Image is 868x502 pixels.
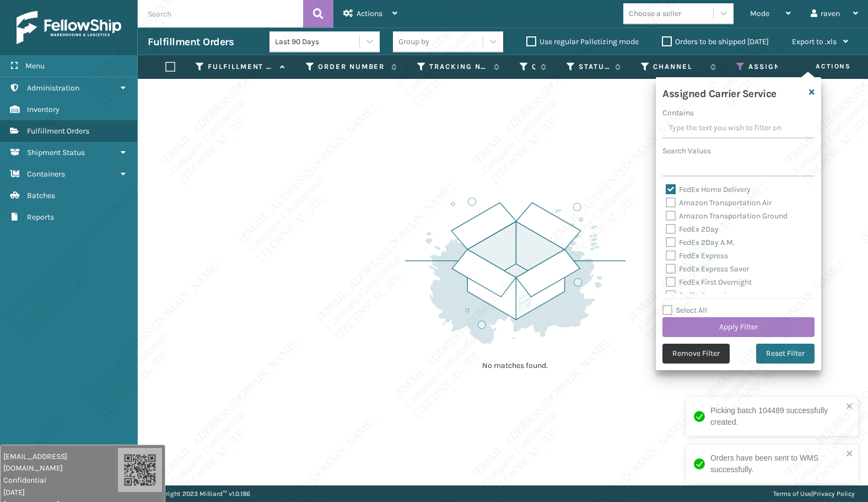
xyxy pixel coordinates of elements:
span: Mode [750,9,769,18]
label: FedEx Ground [666,291,726,300]
label: Amazon Transportation Ground [666,211,788,221]
input: Type the text you wish to filter on [662,119,815,138]
img: logo [17,11,121,44]
h4: Assigned Carrier Service [662,84,777,100]
button: close [846,402,854,412]
label: Amazon Transportation Air [666,198,772,207]
label: Contains [662,107,694,119]
span: Actions [781,57,858,76]
button: close [846,449,854,460]
div: Last 90 Days [275,36,360,47]
label: Fulfillment Order Id [208,62,274,72]
label: Use regular Palletizing mode [526,37,639,46]
span: Actions [357,9,382,18]
span: Batches [27,191,55,200]
label: Assigned Carrier Service [748,62,810,72]
h3: Fulfillment Orders [148,35,234,49]
label: FedEx First Overnight [666,277,752,287]
label: FedEx Home Delivery [666,185,751,194]
button: Apply Filter [662,317,815,337]
span: Shipment Status [27,148,85,157]
label: FedEx 2Day A.M. [666,238,735,247]
label: Tracking Number [429,62,488,72]
p: Copyright 2023 Milliard™ v 1.0.186 [151,485,250,502]
label: Select All [662,306,707,315]
button: Remove Filter [662,344,730,364]
div: Group by [398,36,429,47]
label: Search Values [662,145,711,157]
span: Administration [27,83,79,93]
span: Fulfillment Orders [27,126,89,136]
div: Orders have been sent to WMS successfully. [710,452,843,476]
span: Export to .xls [792,37,837,46]
label: FedEx 2Day [666,225,719,234]
label: Status [579,62,610,72]
button: Reset Filter [756,344,815,364]
label: FedEx Express Saver [666,264,749,274]
span: Inventory [27,105,60,114]
label: Quantity [532,62,535,72]
label: Orders to be shipped [DATE] [662,37,769,46]
label: Channel [653,62,705,72]
span: Menu [25,61,45,71]
span: Containers [27,169,65,179]
span: [DATE] [3,487,118,498]
span: [EMAIL_ADDRESS][DOMAIN_NAME] [3,451,118,474]
span: Confidential [3,474,118,486]
span: Reports [27,212,54,222]
label: Order Number [318,62,386,72]
div: Picking batch 104489 successfully created. [710,405,843,428]
div: Choose a seller [629,8,681,19]
label: FedEx Express [666,251,728,260]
